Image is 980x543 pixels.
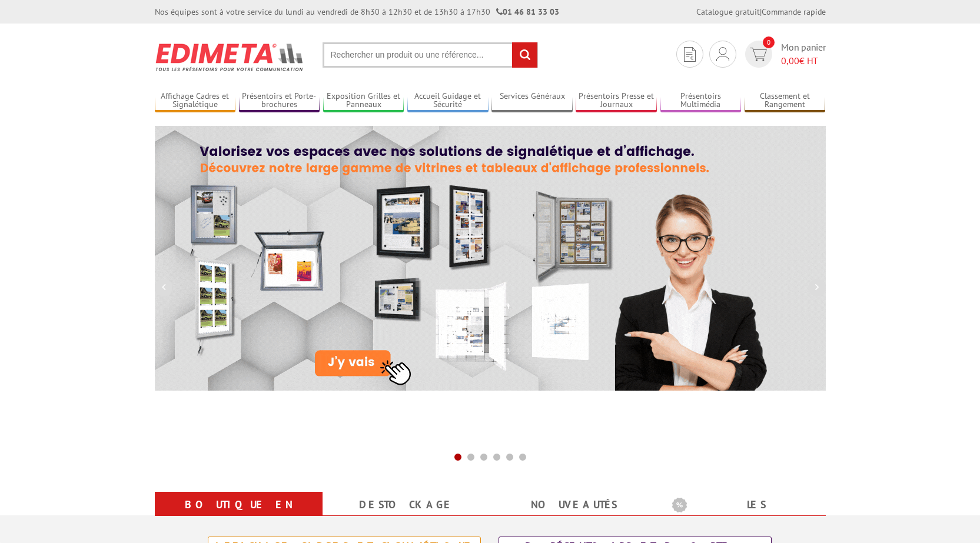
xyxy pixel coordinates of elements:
[323,42,538,68] input: Rechercher un produit ou une référence...
[660,91,742,111] a: Présentoirs Multimédia
[781,41,826,68] span: Mon panier
[407,91,489,111] a: Accueil Guidage et Sécurité
[155,35,305,79] img: Présentoir, panneau, stand - Edimeta - PLV, affichage, mobilier bureau, entreprise
[672,494,819,518] b: Les promotions
[323,91,404,111] a: Exposition Grilles et Panneaux
[716,47,729,61] img: devis rapide
[781,54,826,68] span: € HT
[750,48,767,61] img: devis rapide
[576,91,657,111] a: Présentoirs Presse et Journaux
[696,6,826,18] div: |
[491,91,573,111] a: Services Généraux
[512,42,537,68] input: rechercher
[696,6,760,17] a: Catalogue gratuit
[504,494,644,515] a: nouveautés
[762,6,826,17] a: Commande rapide
[672,494,812,537] a: Les promotions
[496,6,559,17] strong: 01 46 81 33 03
[155,91,236,111] a: Affichage Cadres et Signalétique
[684,47,696,62] img: devis rapide
[781,55,799,66] span: 0,00
[763,36,775,48] span: 0
[239,91,320,111] a: Présentoirs et Porte-brochures
[745,91,826,111] a: Classement et Rangement
[155,6,559,18] div: Nos équipes sont à votre service du lundi au vendredi de 8h30 à 12h30 et de 13h30 à 17h30
[337,494,476,515] a: Destockage
[169,494,308,537] a: Boutique en ligne
[742,41,826,68] a: devis rapide 0 Mon panier 0,00€ HT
